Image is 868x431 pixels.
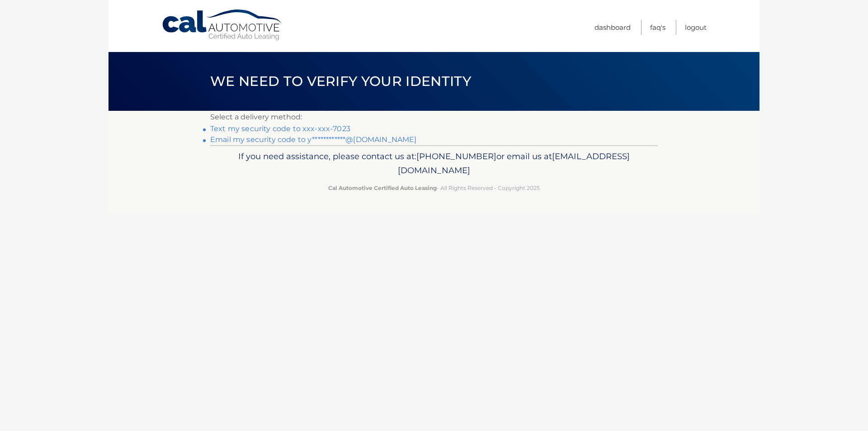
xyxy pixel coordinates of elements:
[328,185,437,191] strong: Cal Automotive Certified Auto Leasing
[210,111,658,123] p: Select a delivery method:
[594,20,631,35] a: Dashboard
[650,20,665,35] a: FAQ's
[161,9,283,41] a: Cal Automotive
[216,183,652,193] p: - All Rights Reserved - Copyright 2025
[416,151,496,161] span: [PHONE_NUMBER]
[210,124,350,133] a: Text my security code to xxx-xxx-7023
[216,149,652,178] p: If you need assistance, please contact us at: or email us at
[685,20,707,35] a: Logout
[210,73,471,90] span: We need to verify your identity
